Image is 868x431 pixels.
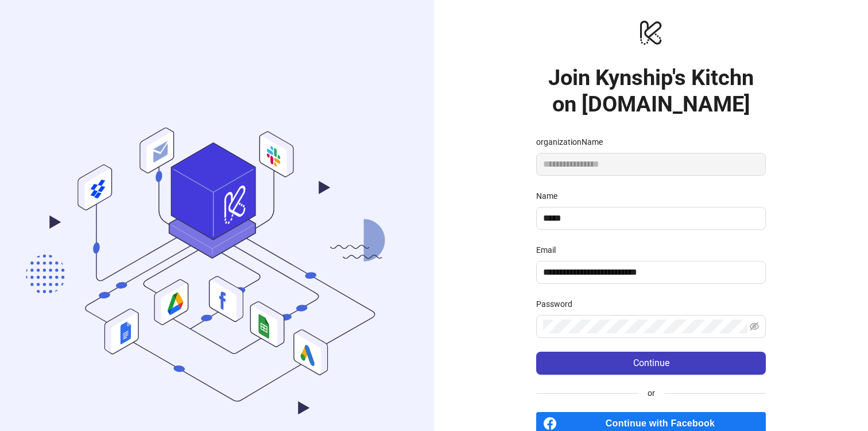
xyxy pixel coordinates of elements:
[536,64,766,117] h1: Join Kynship's Kitchn on [DOMAIN_NAME]
[750,322,759,331] span: eye-invisible
[543,211,757,225] input: Name
[536,244,563,256] label: Email
[536,190,565,202] label: Name
[536,136,610,148] label: organizationName
[536,298,580,310] label: Password
[543,265,757,279] input: Email
[536,153,766,176] input: organizationName
[536,352,766,375] button: Continue
[543,320,747,333] input: Password
[638,387,664,399] span: or
[633,358,669,368] span: Continue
